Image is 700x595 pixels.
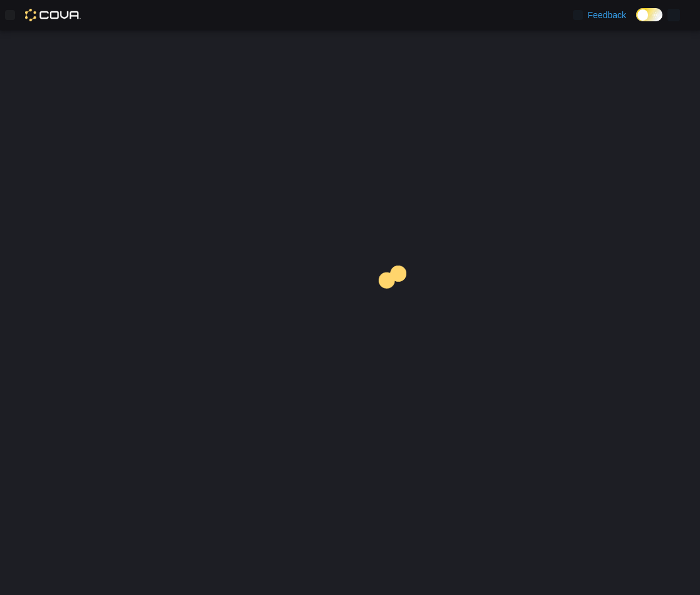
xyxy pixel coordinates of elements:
[588,9,626,21] span: Feedback
[25,9,81,21] img: Cova
[350,256,444,350] img: cova-loader
[636,21,637,22] span: Dark Mode
[568,3,631,28] a: Feedback
[636,8,662,21] input: Dark Mode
